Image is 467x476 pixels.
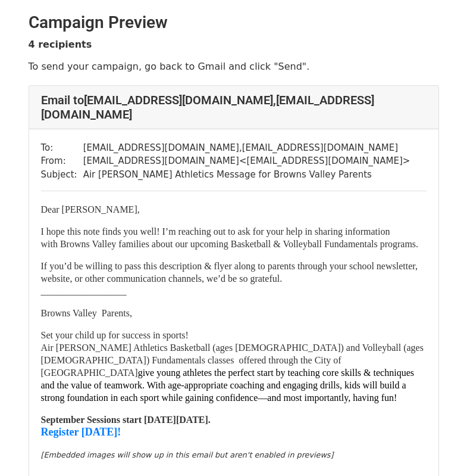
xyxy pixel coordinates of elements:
[41,308,132,318] font: Browns Valley Parents,
[41,203,427,474] div: ​
[29,13,439,33] h2: Campaign Preview
[83,168,410,182] td: Air [PERSON_NAME] Athletics Message for Browns Valley Parents
[29,39,92,50] strong: 4 recipients
[41,415,211,425] b: September Sessions start [DATE][DATE].
[41,261,418,284] font: If you’d be willing to pass this description & flyer along to parents through your school newslet...
[41,427,121,437] a: Register [DATE]!​
[41,426,121,438] b: Register [DATE]!​
[41,168,83,182] td: Subject:
[41,204,140,214] font: Dear [PERSON_NAME],
[41,141,83,155] td: To:
[41,154,83,168] td: From:
[41,330,424,403] font: Set your child up for success in sports! Air [PERSON_NAME] Athletics Basketball (ages [DEMOGRAPHI...
[41,368,414,403] span: give young athletes the perfect start by teaching core skills & techniques and the value of teamw...
[29,60,439,73] p: To send your campaign, go back to Gmail and click "Send".
[83,141,410,155] td: [EMAIL_ADDRESS][DOMAIN_NAME] , [EMAIL_ADDRESS][DOMAIN_NAME]
[41,450,334,459] em: [Embedded images will show up in this email but aren't enabled in previews]
[83,154,410,168] td: [EMAIL_ADDRESS][DOMAIN_NAME] < [EMAIL_ADDRESS][DOMAIN_NAME] >
[41,286,127,296] span: __________________
[41,93,427,122] h4: Email to [EMAIL_ADDRESS][DOMAIN_NAME] , [EMAIL_ADDRESS][DOMAIN_NAME]
[41,226,419,249] font: I hope this note finds you well! I’m reaching out to ask for your help in sharing information wit...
